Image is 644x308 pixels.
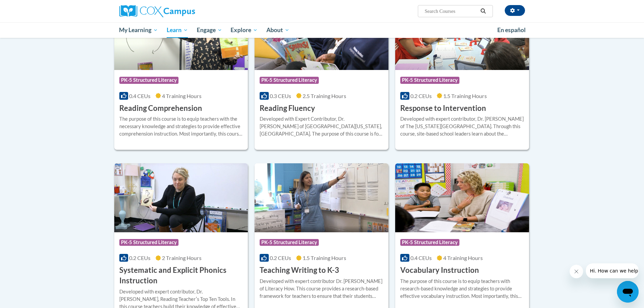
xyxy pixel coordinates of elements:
[4,5,55,10] span: Hi. How can we help?
[162,22,192,38] a: Learn
[119,239,178,246] span: PK-5 Structured Literacy
[260,103,315,114] h3: Reading Fluency
[162,93,201,99] span: 4 Training Hours
[119,103,202,114] h3: Reading Comprehension
[493,23,530,37] a: En español
[570,265,583,278] iframe: Close message
[260,77,319,84] span: PK-5 Structured Literacy
[255,1,388,150] a: Course LogoPK-5 Structured Literacy0.3 CEUs2.5 Training Hours Reading FluencyDeveloped with Exper...
[400,278,524,300] div: The purpose of this course is to equip teachers with research-based knowledge and strategies to p...
[260,278,383,300] div: Developed with expert contributor Dr. [PERSON_NAME] of Literacy How. This course provides a resea...
[231,26,258,34] span: Explore
[260,239,319,246] span: PK-5 Structured Literacy
[129,93,150,99] span: 0.4 CEUs
[109,22,535,38] div: Main menu
[270,93,291,99] span: 0.3 CEUs
[119,5,248,17] a: Cox Campus
[119,5,195,17] img: Cox Campus
[400,115,524,138] div: Developed with expert contributor, Dr. [PERSON_NAME] of The [US_STATE][GEOGRAPHIC_DATA]. Through ...
[400,77,459,84] span: PK-5 Structured Literacy
[410,93,432,99] span: 0.2 CEUs
[303,93,346,99] span: 2.5 Training Hours
[400,103,486,114] h3: Response to Intervention
[167,26,188,34] span: Learn
[119,265,243,286] h3: Systematic and Explicit Phonics Instruction
[497,26,526,33] span: En español
[395,163,529,232] img: Course Logo
[617,281,639,303] iframe: Button to launch messaging window
[586,263,639,278] iframe: Message from company
[424,7,478,15] input: Search Courses
[115,22,163,38] a: My Learning
[303,255,346,261] span: 1.5 Training Hours
[255,163,388,232] img: Course Logo
[119,77,178,84] span: PK-5 Structured Literacy
[443,93,487,99] span: 1.5 Training Hours
[478,7,488,15] button: Search
[197,26,222,34] span: Engage
[114,1,248,150] a: Course LogoPK-5 Structured Literacy0.4 CEUs4 Training Hours Reading ComprehensionThe purpose of t...
[270,255,291,261] span: 0.2 CEUs
[395,1,529,150] a: Course LogoPK-5 Structured Literacy0.2 CEUs1.5 Training Hours Response to InterventionDeveloped w...
[226,22,262,38] a: Explore
[400,265,479,276] h3: Vocabulary Instruction
[119,115,243,138] div: The purpose of this course is to equip teachers with the necessary knowledge and strategies to pr...
[114,163,248,232] img: Course Logo
[260,265,339,276] h3: Teaching Writing to K-3
[410,255,432,261] span: 0.4 CEUs
[443,255,483,261] span: 4 Training Hours
[192,22,226,38] a: Engage
[119,26,158,34] span: My Learning
[400,239,459,246] span: PK-5 Structured Literacy
[129,255,150,261] span: 0.2 CEUs
[162,255,201,261] span: 2 Training Hours
[266,26,289,34] span: About
[505,5,525,16] button: Account Settings
[260,115,383,138] div: Developed with Expert Contributor, Dr. [PERSON_NAME] of [GEOGRAPHIC_DATA][US_STATE], [GEOGRAPHIC_...
[262,22,294,38] a: About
